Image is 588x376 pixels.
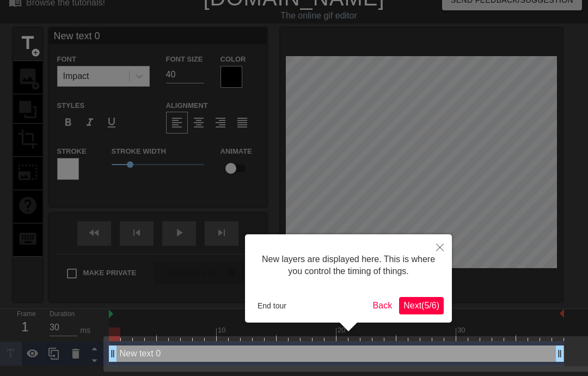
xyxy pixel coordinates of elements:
[253,298,291,314] button: End tour
[428,234,452,259] button: Close
[369,297,397,314] button: Back
[399,297,444,314] button: Next
[403,301,439,310] span: Next ( 5 / 6 )
[253,242,444,289] div: New layers are displayed here. This is where you control the timing of things.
